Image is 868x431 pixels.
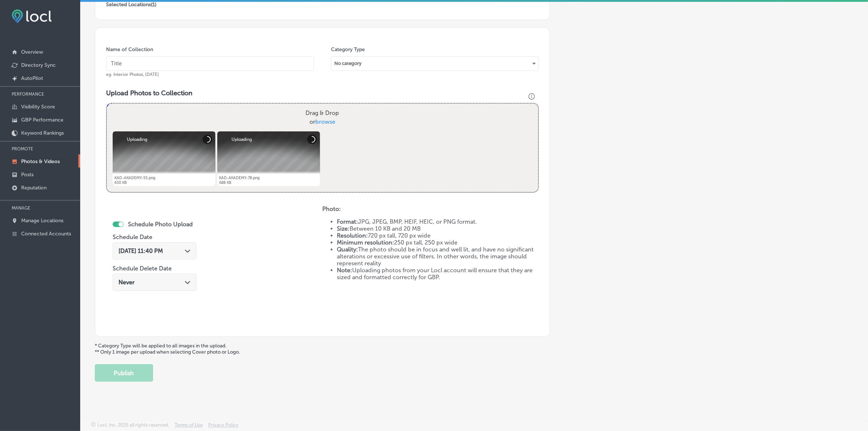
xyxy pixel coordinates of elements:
p: GBP Performance [21,117,63,123]
h3: Upload Photos to Collection [106,89,539,97]
p: Photos & Videos [21,158,60,165]
strong: Resolution: [337,232,368,239]
p: Posts [21,172,34,178]
button: Publish [95,364,153,382]
label: Schedule Photo Upload [128,221,193,228]
strong: Quality: [337,246,358,253]
label: Category Type [331,46,365,53]
li: 250 px tall, 250 px wide [337,239,538,246]
li: Uploading photos from your Locl account will ensure that they are sized and formatted correctly f... [337,267,538,281]
strong: Photo: [322,205,341,212]
strong: Size: [337,225,350,232]
li: The photo should be in focus and well lit, and have no significant alterations or excessive use o... [337,246,538,267]
p: Manage Locations [21,218,63,224]
strong: Note: [337,267,352,274]
span: browse [315,118,335,125]
span: Never [118,279,135,286]
li: Between 10 KB and 20 MB [337,225,538,232]
span: [DATE] 11:40 PM [118,247,163,254]
img: fda3e92497d09a02dc62c9cd864e3231.png [12,9,52,23]
p: Keyword Rankings [21,130,64,136]
span: eg. Interior Photos, [DATE] [106,72,159,77]
div: No category [331,58,538,69]
label: Drag & Drop or [303,106,342,129]
label: Name of Collection [106,46,153,53]
p: Locl, Inc. 2025 all rights reserved. [97,422,169,428]
strong: Minimum resolution: [337,239,394,246]
p: Visibility Score [21,104,55,110]
label: Schedule Date [113,234,152,240]
p: AutoPilot [21,75,43,81]
input: Title [106,56,314,71]
p: Connected Accounts [21,231,71,237]
p: Directory Sync [21,62,56,68]
p: * Category Type will be applied to all images in the upload. ** Only 1 image per upload when sele... [95,343,853,355]
p: Reputation [21,185,47,191]
strong: Format: [337,218,358,225]
li: 720 px tall, 720 px wide [337,232,538,239]
li: JPG, JPEG, BMP, HEIF, HEIC, or PNG format. [337,218,538,225]
label: Schedule Delete Date [113,265,172,272]
p: Overview [21,49,43,55]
